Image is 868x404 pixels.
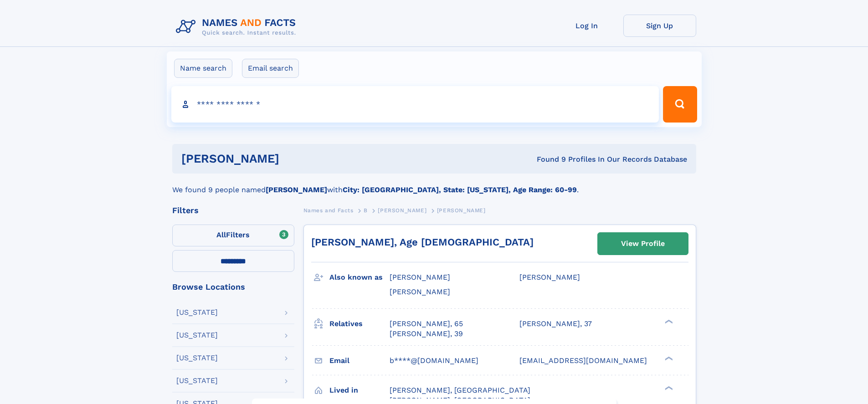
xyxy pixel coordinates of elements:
h3: Also known as [329,270,390,285]
span: [PERSON_NAME] [378,207,426,214]
span: B [364,207,368,214]
a: Log In [550,15,623,37]
img: Logo Names and Facts [172,15,303,39]
a: [PERSON_NAME], 39 [390,329,463,339]
div: View Profile [621,233,665,254]
label: Filters [172,225,294,246]
div: ❯ [663,355,673,361]
h1: [PERSON_NAME] [181,153,408,164]
h3: Email [329,353,390,368]
div: We found 9 people named with . [172,174,696,195]
div: [US_STATE] [176,309,218,316]
div: Found 9 Profiles In Our Records Database [408,154,687,164]
div: [US_STATE] [176,332,218,339]
div: ❯ [663,318,673,324]
span: [PERSON_NAME] [390,273,450,281]
h3: Relatives [329,316,390,332]
span: [PERSON_NAME] [519,273,580,281]
div: Browse Locations [172,283,294,291]
h3: Lived in [329,383,390,398]
a: [PERSON_NAME], 37 [519,319,592,329]
label: Email search [242,59,299,78]
label: Name search [174,59,232,78]
span: All [216,230,226,239]
a: View Profile [598,233,688,255]
input: search input [171,86,659,123]
span: [PERSON_NAME] [390,287,450,296]
a: [PERSON_NAME], 65 [390,319,463,329]
div: ❯ [663,385,673,391]
div: [US_STATE] [176,377,218,384]
a: [PERSON_NAME] [378,205,426,216]
a: Sign Up [623,15,696,37]
a: B [364,205,368,216]
b: [PERSON_NAME] [266,185,327,194]
span: [EMAIL_ADDRESS][DOMAIN_NAME] [519,356,647,365]
span: [PERSON_NAME] [437,207,486,214]
span: [PERSON_NAME], [GEOGRAPHIC_DATA] [390,386,530,394]
div: Filters [172,206,294,215]
div: [US_STATE] [176,354,218,362]
b: City: [GEOGRAPHIC_DATA], State: [US_STATE], Age Range: 60-99 [343,185,577,194]
a: [PERSON_NAME], Age [DEMOGRAPHIC_DATA] [311,236,534,248]
a: Names and Facts [303,205,354,216]
button: Search Button [663,86,697,123]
